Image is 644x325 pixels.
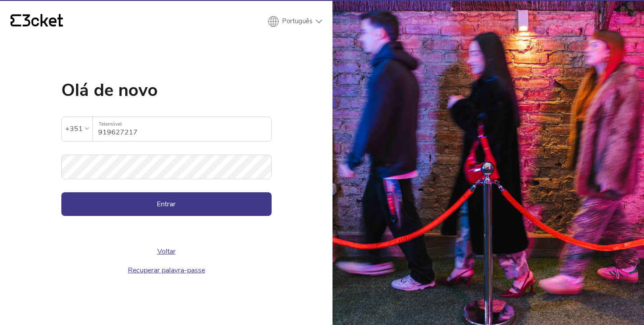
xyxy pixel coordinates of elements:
g: {' '} [11,14,21,27]
div: +351 [65,122,83,135]
label: Telemóvel [93,117,271,131]
a: {' '} [11,14,63,29]
a: Voltar [157,247,176,256]
input: Telemóvel [98,117,271,141]
button: Entrar [61,192,272,216]
h1: Olá de novo [61,81,272,99]
a: Recuperar palavra-passe [128,265,205,275]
